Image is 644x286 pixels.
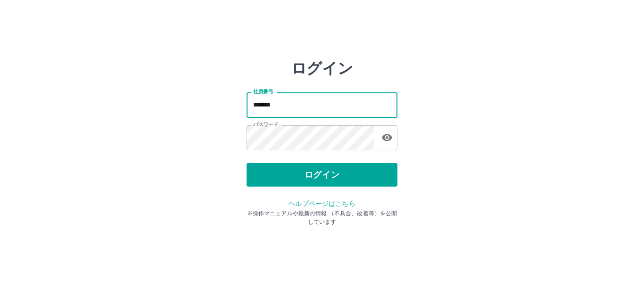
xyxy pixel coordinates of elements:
p: ※操作マニュアルや最新の情報 （不具合、改善等）を公開しています [247,209,397,226]
label: 社員番号 [253,88,273,95]
a: ヘルプページはこちら [289,200,355,207]
label: パスワード [253,121,278,128]
h2: ログイン [291,59,353,77]
button: ログイン [247,163,397,187]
